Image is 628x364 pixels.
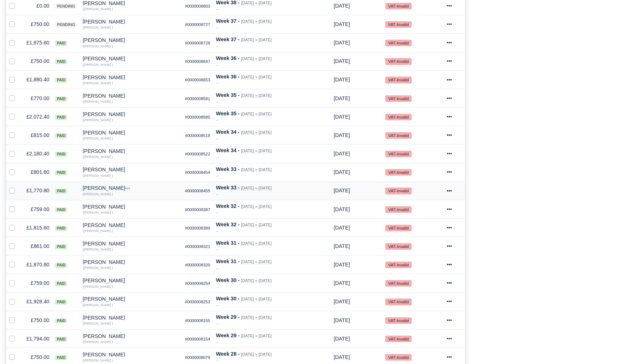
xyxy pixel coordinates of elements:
[385,317,411,324] small: VAT-Invalid
[216,25,219,30] i: --
[241,223,272,227] small: [DATE] » [DATE]
[185,281,210,286] small: #0000008254
[216,240,239,246] strong: Week 31 -
[185,22,210,27] small: #0000008727
[385,188,411,194] small: VAT-Invalid
[241,334,272,338] small: [DATE] » [DATE]
[216,192,219,196] i: --
[55,170,67,175] span: paid
[55,78,67,83] span: paid
[21,15,52,34] td: £750.00
[83,81,113,85] small: ([PERSON_NAME] )
[241,56,272,61] small: [DATE] » [DATE]
[83,204,179,209] div: [PERSON_NAME]
[385,151,411,157] small: VAT-Invalid
[334,317,350,323] span: 1 month ago
[334,40,350,46] span: 3 days ago
[21,163,52,181] td: £801.60
[83,1,179,6] div: [PERSON_NAME]
[185,115,210,119] small: #0000008585
[241,38,272,42] small: [DATE] » [DATE]
[216,210,219,215] i: --
[83,174,113,177] small: ([PERSON_NAME] )
[216,7,219,11] i: --
[185,41,210,45] small: #0000008728
[216,284,219,289] i: --
[385,243,411,250] small: VAT-Invalid
[334,299,350,304] span: 1 month ago
[216,185,239,190] strong: Week 33 -
[241,167,272,172] small: [DATE] » [DATE]
[216,118,219,122] i: --
[55,300,67,305] span: paid
[334,243,350,249] span: 1 month ago
[216,321,219,326] i: --
[216,155,219,159] i: --
[83,7,113,11] small: ([PERSON_NAME] )
[216,229,219,233] i: --
[21,126,52,145] td: £815.00
[216,303,219,307] i: --
[21,274,52,292] td: £759.00
[83,19,179,24] div: [PERSON_NAME]
[385,58,411,65] small: VAT-Invalid
[216,258,239,264] strong: Week 31 -
[83,322,113,325] small: ([PERSON_NAME] )
[185,300,210,304] small: #0000008253
[385,225,411,231] small: VAT-Invalid
[216,55,239,61] strong: Week 36 -
[334,169,350,175] span: 3 weeks ago
[185,355,210,360] small: #0000008079
[83,149,179,154] div: [PERSON_NAME]
[83,93,179,98] div: [PERSON_NAME]
[216,296,239,301] strong: Week 30 -
[83,185,179,190] div: [PERSON_NAME]
[55,152,67,157] span: paid
[241,204,272,209] small: [DATE] » [DATE]
[83,130,179,135] div: [PERSON_NAME]
[83,63,113,67] small: ([PERSON_NAME] )
[21,292,52,311] td: £1,928.40
[21,329,52,348] td: £1,794.00
[216,37,239,42] strong: Week 37 -
[55,4,77,9] span: pending
[21,52,52,70] td: £750.00
[185,189,210,193] small: #0000008455
[241,19,272,24] small: [DATE] » [DATE]
[55,318,67,324] span: paid
[334,95,350,101] span: 1 week ago
[185,207,210,212] small: #0000008387
[216,277,239,283] strong: Week 30 -
[385,299,411,305] small: VAT-Invalid
[21,70,52,89] td: £1,880.40
[185,133,210,138] small: #0000008518
[241,130,272,135] small: [DATE] » [DATE]
[83,75,179,80] div: [PERSON_NAME]
[216,314,239,320] strong: Week 29 -
[55,226,67,231] span: paid
[83,248,113,251] small: ([PERSON_NAME] )
[385,262,411,268] small: VAT-Invalid
[185,170,210,175] small: #0000008454
[385,77,411,83] small: VAT-Invalid
[83,56,179,61] div: [PERSON_NAME]
[55,337,67,342] span: paid
[216,203,239,209] strong: Week 32 -
[83,334,179,339] div: [PERSON_NAME]
[55,263,67,268] span: paid
[216,136,219,141] i: --
[385,21,411,28] small: VAT-Invalid
[83,112,179,117] div: [PERSON_NAME]
[55,355,67,360] span: paid
[241,297,272,301] small: [DATE] » [DATE]
[83,296,179,301] div: [PERSON_NAME]
[216,266,219,270] i: --
[385,114,411,120] small: VAT-Invalid
[83,266,113,270] small: ([PERSON_NAME] )
[185,152,210,156] small: #0000008522
[241,93,272,98] small: [DATE] » [DATE]
[216,166,239,172] strong: Week 33 -
[216,358,219,363] i: --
